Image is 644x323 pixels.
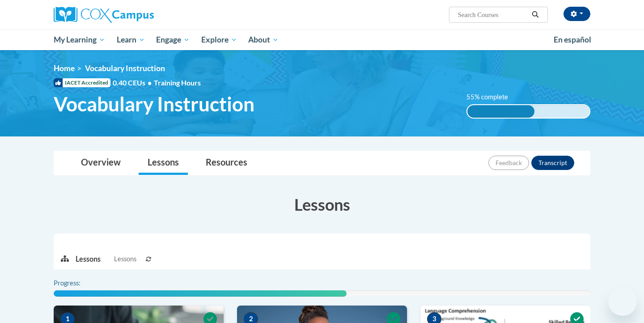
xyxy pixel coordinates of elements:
[529,9,542,20] button: Search
[54,278,105,288] label: Progress:
[548,30,597,49] a: En español
[76,254,101,264] p: Lessons
[608,287,637,316] iframe: Button to launch messaging window
[154,78,201,87] span: Training Hours
[117,34,145,45] span: Learn
[114,254,136,264] span: Lessons
[54,64,75,73] a: Home
[40,30,604,50] div: Main menu
[54,193,590,216] h3: Lessons
[488,156,529,170] button: Feedback
[148,78,152,87] span: •
[467,105,534,118] div: 55% complete
[54,7,154,23] img: Cox Campus
[466,92,518,102] label: 55% complete
[48,30,111,50] a: My Learning
[113,78,154,88] span: 0.40 CEUs
[195,30,243,50] a: Explore
[248,34,279,45] span: About
[111,30,151,50] a: Learn
[531,156,574,170] button: Transcript
[554,35,591,44] span: En español
[457,9,529,20] input: Search Courses
[150,30,195,50] a: Engage
[85,64,165,73] span: Vocabulary Instruction
[563,7,590,21] button: Account Settings
[54,92,254,116] span: Vocabulary Instruction
[54,7,224,23] a: Cox Campus
[54,78,110,87] span: IACET Accredited
[243,30,285,50] a: About
[72,151,130,175] a: Overview
[156,34,190,45] span: Engage
[139,151,188,175] a: Lessons
[201,34,237,45] span: Explore
[54,34,105,45] span: My Learning
[197,151,256,175] a: Resources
